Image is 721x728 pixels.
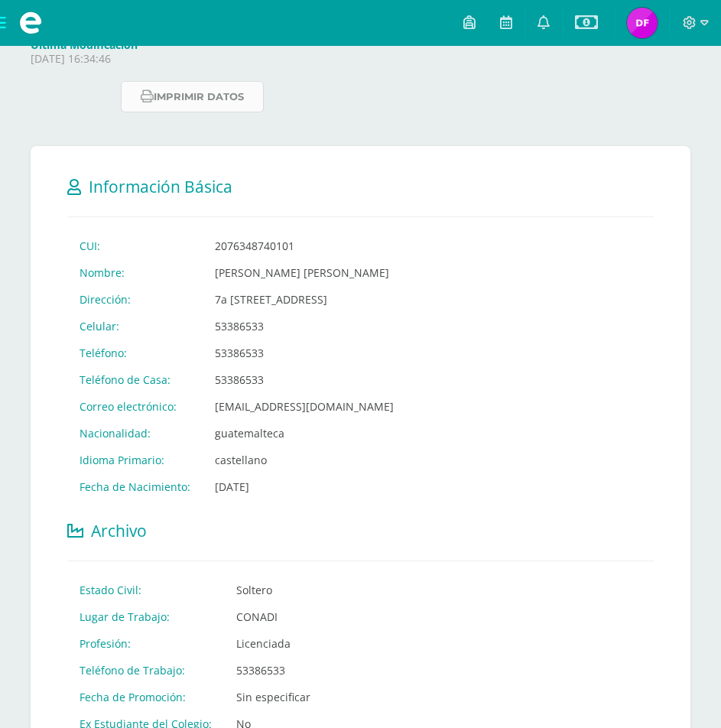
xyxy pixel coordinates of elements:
[89,176,232,197] span: Información Básica
[224,657,323,684] td: 53386533
[203,313,406,340] td: 53386533
[203,286,406,313] td: 7a [STREET_ADDRESS]
[203,340,406,366] td: 53386533
[31,52,690,66] p: [DATE] 16:34:46
[67,232,203,259] td: CUI:
[67,366,203,393] td: Teléfono de Casa:
[224,577,323,603] td: Soltero
[627,8,658,38] img: c862b1ec899c2a73081da83c9c331069.png
[224,630,323,657] td: Licenciada
[203,232,406,259] td: 2076348740101
[67,420,203,447] td: Nacionalidad:
[67,473,203,500] td: Fecha de Nacimiento:
[67,447,203,473] td: Idioma Primario:
[67,684,224,710] td: Fecha de Promoción:
[203,420,406,447] td: guatemalteca
[121,81,264,112] button: Imprimir datos
[224,684,323,710] td: Sin especificar
[67,340,203,366] td: Teléfono:
[203,366,406,393] td: 53386533
[224,603,323,630] td: CONADI
[67,630,224,657] td: Profesión:
[203,259,406,286] td: [PERSON_NAME] [PERSON_NAME]
[203,447,406,473] td: castellano
[91,520,147,541] span: Archivo
[67,577,224,603] td: Estado Civil:
[67,286,203,313] td: Dirección:
[67,393,203,420] td: Correo electrónico:
[203,393,406,420] td: [EMAIL_ADDRESS][DOMAIN_NAME]
[67,603,224,630] td: Lugar de Trabajo:
[203,473,406,500] td: [DATE]
[67,259,203,286] td: Nombre:
[67,313,203,340] td: Celular:
[67,657,224,684] td: Teléfono de Trabajo:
